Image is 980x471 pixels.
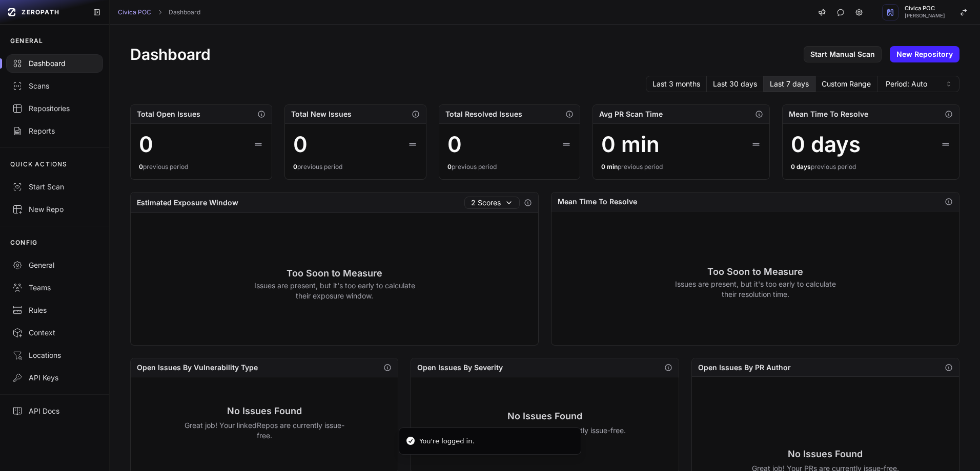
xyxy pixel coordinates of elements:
button: Last 7 days [764,76,815,92]
div: 0 days [791,132,861,157]
p: Issues are present, but it's too early to calculate their exposure window. [254,281,415,301]
a: Civica POC [118,8,151,16]
h1: Dashboard [130,45,211,63]
div: 0 [447,132,462,157]
h3: Too Soon to Measure [254,266,415,281]
div: Locations [12,350,97,360]
button: Custom Range [815,76,877,92]
h3: Too Soon to Measure [675,265,836,279]
div: previous period [447,163,572,171]
p: Issues are present, but it's too early to calculate their resolution time. [675,279,836,299]
h2: Total New Issues [291,109,352,119]
div: API Docs [12,406,97,416]
h2: Estimated Exposure Window [137,198,238,208]
h2: Mean Time To Resolve [558,197,637,207]
div: New Repo [12,204,97,215]
div: Dashboard [12,58,97,69]
p: GENERAL [10,37,43,45]
h3: No Issues Found [752,447,899,461]
div: Repositories [12,103,97,114]
span: Period: Auto [886,79,927,89]
div: General [12,260,97,270]
div: previous period [293,163,418,171]
span: [PERSON_NAME] [905,13,945,18]
div: Context [12,328,97,338]
p: QUICK ACTIONS [10,160,68,168]
span: ZEROPATH [22,8,59,16]
div: Scans [12,81,97,91]
button: 2 Scores [464,197,520,209]
div: previous period [139,163,263,171]
span: Civica POC [905,6,945,11]
div: 0 [139,132,153,157]
h2: Total Resolved Issues [445,109,522,119]
svg: caret sort, [945,80,953,88]
h2: Open Issues By Vulnerability Type [137,362,258,373]
a: New Repository [890,46,959,62]
h2: Open Issues By Severity [417,362,503,373]
span: 0 [447,163,452,170]
svg: chevron right, [156,9,164,16]
div: Teams [12,283,97,293]
span: 0 days [791,163,811,170]
a: Start Manual Scan [804,46,882,62]
div: API Keys [12,373,97,383]
span: 0 [293,163,297,170]
h2: Open Issues By PR Author [698,362,791,373]
h2: Total Open Issues [137,109,200,119]
div: previous period [601,163,761,171]
div: previous period [791,163,951,171]
a: ZEROPATH [4,4,85,20]
h2: Mean Time To Resolve [789,109,868,119]
p: CONFIG [10,239,37,247]
div: 0 [293,132,308,157]
button: Last 3 months [646,76,707,92]
h3: No Issues Found [183,404,345,418]
span: 0 min [601,163,618,170]
button: Last 30 days [707,76,764,92]
div: Reports [12,126,97,136]
div: Start Scan [12,182,97,192]
div: 0 min [601,132,660,157]
p: Great job! Your linkedRepos are currently issue-free. [183,420,345,441]
div: Rules [12,305,97,315]
h3: No Issues Found [464,409,626,423]
h2: Avg PR Scan Time [599,109,663,119]
nav: breadcrumb [118,8,200,16]
div: You're logged in. [419,436,475,446]
a: Dashboard [169,8,200,16]
span: 0 [139,163,143,170]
